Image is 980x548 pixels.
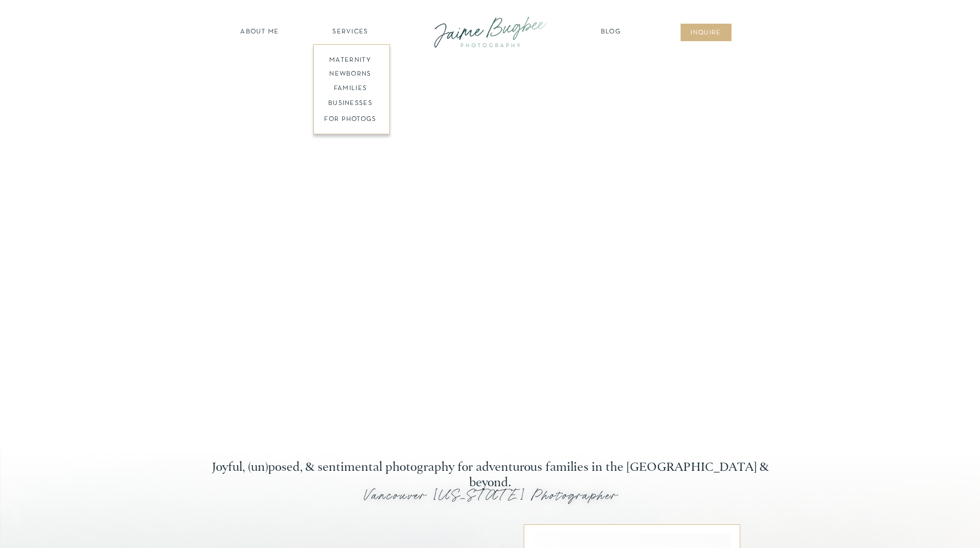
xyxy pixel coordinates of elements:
a: FOR PHOTOGS [311,115,390,125]
a: newborns [311,69,390,81]
a: about ME [238,27,282,38]
a: BUSINESSES [311,99,390,109]
a: inqUIre [685,28,727,39]
h2: Joyful, (un)posed, & sentimental photography for adventurous families in the [GEOGRAPHIC_DATA] & ... [203,460,778,475]
a: families [311,84,390,94]
h1: Vancouver [US_STATE] Photographer [152,488,829,510]
a: maternity [317,56,384,63]
a: Blog [598,27,624,38]
a: SERVICES [322,27,380,38]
